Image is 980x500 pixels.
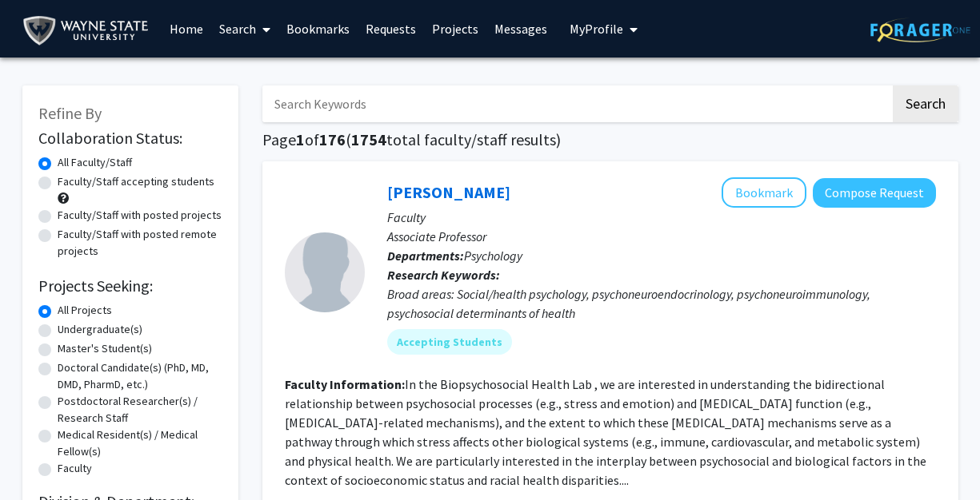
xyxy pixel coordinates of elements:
h2: Collaboration Status: [38,129,222,148]
span: Refine By [38,103,102,123]
label: Undergraduate(s) [58,321,142,338]
fg-read-more: In the Biopsychosocial Health Lab , we are interested in understanding the bidirectional relation... [285,376,926,488]
b: Faculty Information: [285,376,405,392]
label: Postdoctoral Researcher(s) / Research Staff [58,393,222,427]
div: Broad areas: Social/health psychology, psychoneuroendocrinology, psychoneuroimmunology, psychosoc... [387,284,936,323]
button: Compose Request to Samuele Zilioli [813,178,936,208]
label: Faculty [58,460,92,477]
p: Associate Professor [387,227,936,246]
iframe: Chat [12,428,68,488]
span: My Profile [570,21,623,37]
a: Bookmarks [278,1,358,57]
button: Add Samuele Zilioli to Bookmarks [722,177,806,208]
a: Requests [358,1,424,57]
label: Faculty/Staff with posted projects [58,207,222,224]
h1: Page of ( total faculty/staff results) [262,130,958,149]
span: Psychology [464,248,522,264]
a: Search [211,1,278,57]
a: [PERSON_NAME] [387,182,510,202]
label: Faculty/Staff with posted remote projects [58,226,222,260]
a: Projects [424,1,486,57]
input: Search Keywords [262,85,890,122]
label: Doctoral Candidate(s) (PhD, MD, DMD, PharmD, etc.) [58,359,222,393]
a: Messages [486,1,555,57]
span: 1 [296,129,305,149]
label: Medical Resident(s) / Medical Fellow(s) [58,427,222,460]
img: Wayne State University Logo [22,13,156,49]
label: All Projects [58,302,112,319]
p: Faculty [387,208,936,227]
label: Master's Student(s) [58,340,152,357]
button: Search [893,85,958,122]
label: All Faculty/Staff [58,154,132,171]
a: Home [162,1,211,57]
mat-chip: Accepting Students [387,329,512,355]
b: Departments: [387,248,464,264]
h2: Projects Seeking: [38,276,222,296]
span: 176 [319,129,346,149]
img: ForagerOne Logo [870,18,970,42]
span: 1754 [351,129,386,149]
b: Research Keywords: [387,267,500,283]
label: Faculty/Staff accepting students [58,173,214,190]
